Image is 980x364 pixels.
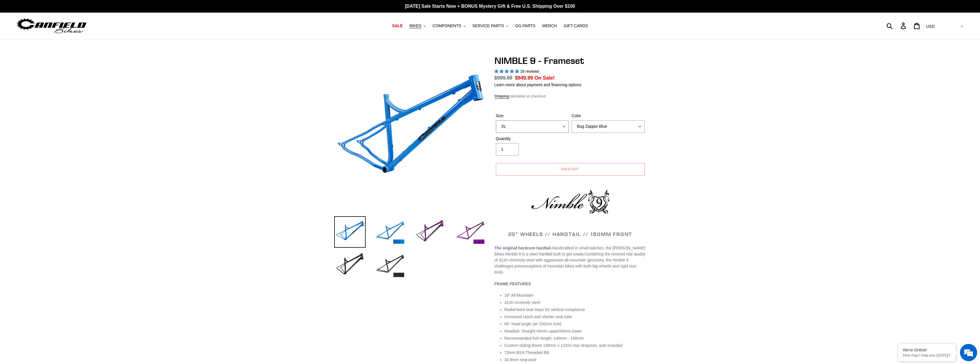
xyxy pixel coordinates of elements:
span: 4.89 stars [494,69,520,74]
span: $949.99 [515,75,533,81]
span: GG PARTS [515,23,535,28]
a: Shipping [494,94,509,99]
span: SALE [392,23,403,28]
img: Load image into Gallery viewer, NIMBLE 9 - Frameset [374,249,406,281]
button: BIKES [407,22,428,30]
span: Radial-bent seat stays for vertical compliance [504,307,585,312]
span: Handcrafted in small batches, the [PERSON_NAME] Bikes Nimble 9 is a steel hardtail built to get r... [494,246,646,256]
a: GIFT CARDS [561,22,591,30]
label: Color [572,113,645,119]
span: 18 reviews [520,69,539,74]
p: How may I help you today? [903,353,951,357]
img: Load image into Gallery viewer, NIMBLE 9 - Frameset [454,216,486,248]
span: COMPONENTS [433,23,461,28]
span: Sold out [561,167,579,171]
span: 30.9mm seat post [504,357,536,362]
span: 73mm BSA Threaded BB [504,350,549,355]
b: FRAME FEATURES [494,282,531,286]
button: SERVICE PARTS [470,22,511,30]
img: Load image into Gallery viewer, NIMBLE 9 - Frameset [334,249,366,281]
span: Custom sliding Boost 148mm x 12mm rear dropouts, axle included [504,343,622,348]
span: 66° head angle (w/ 150mm fork) [504,322,561,326]
label: Quantity [496,136,569,142]
button: Sold out [496,163,645,176]
div: We're Online! [903,348,951,352]
span: On Sale! [534,74,555,82]
img: Load image into Gallery viewer, NIMBLE 9 - Frameset [414,216,446,248]
img: Canfield Bikes [16,17,87,35]
span: BIKES [409,23,421,28]
span: 29″ All Mountain [504,293,533,298]
h1: NIMBLE 9 - Frameset [494,55,646,66]
span: GIFT CARDS [564,23,588,28]
strong: The original hardcore hardtail. [494,246,552,250]
img: Load image into Gallery viewer, NIMBLE 9 - Frameset [374,216,406,248]
a: GG PARTS [512,22,538,30]
span: Recommended fork length: 140mm - 160mm [504,336,584,341]
a: Learn more about payment and financing options [494,82,581,87]
a: MERCH [539,22,560,30]
label: Size [496,113,569,119]
a: SALE [389,22,405,30]
img: Load image into Gallery viewer, NIMBLE 9 - Frameset [334,216,366,248]
button: COMPONENTS [430,22,468,30]
div: calculated at checkout. [494,93,646,99]
span: Combining the revered ride quality of 4130 chromoly steel with aggressive all-mountain geometry, ... [494,252,646,274]
input: Search [890,19,904,32]
span: 29" WHEELS // HARDTAIL // 150MM FRONT [508,231,632,237]
span: Increased reach and shorter seat tube [504,314,572,319]
span: SERVICE PARTS [472,23,504,28]
span: MERCH [542,23,557,28]
span: Headset: Straight 44mm upper/44mm lower [504,329,582,333]
span: 4130 chromoly steel [504,300,540,305]
s: $999.99 [494,75,512,81]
